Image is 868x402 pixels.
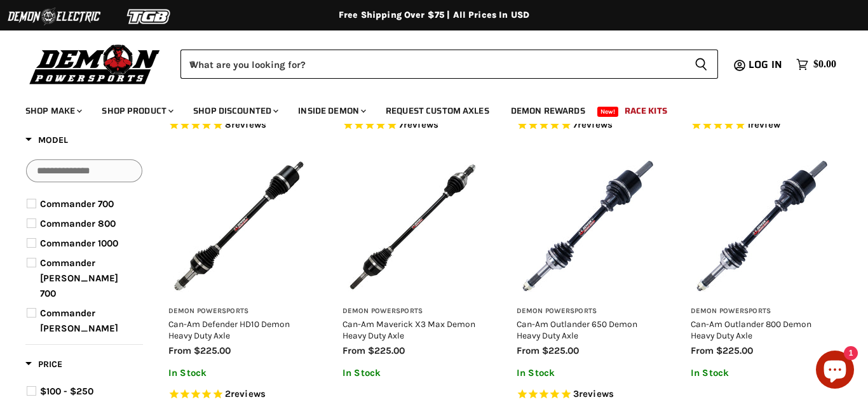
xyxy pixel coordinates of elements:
a: Can-Am Maverick X3 Max Demon Heavy Duty Axle [342,319,475,340]
span: $225.00 [542,345,579,356]
span: from [168,345,191,356]
span: Commander 700 [40,198,114,210]
span: $225.00 [368,345,405,356]
h3: Demon Powersports [168,307,311,316]
span: 1 reviews [747,119,780,131]
img: TGB Logo 2 [102,4,197,29]
button: Filter by Price [25,358,62,374]
span: New! [597,107,619,117]
span: reviews [579,388,614,399]
a: $0.00 [790,55,843,74]
p: In Stock [168,368,311,379]
span: $225.00 [716,345,753,356]
span: Rated 5.0 out of 5 stars 2 reviews [168,388,311,401]
p: In Stock [517,368,659,379]
a: Inside Demon [288,98,374,124]
span: from [691,345,714,356]
a: Shop Discounted [184,98,286,124]
span: 8 reviews [225,119,266,131]
span: from [517,345,539,356]
a: Can-Am Outlander 800 Demon Heavy Duty Axle [691,319,811,340]
ul: Main menu [16,93,833,124]
span: $100 - $250 [40,385,93,397]
span: Rated 5.0 out of 5 stars 3 reviews [517,388,659,401]
span: Rated 5.0 out of 5 stars 7 reviews [342,119,485,132]
span: 2 reviews [225,388,266,399]
img: Can-Am Maverick X3 Max Demon Heavy Duty Axle [342,155,485,297]
a: Can-Am Outlander 650 Demon Heavy Duty Axle [517,319,637,340]
span: $225.00 [194,345,231,356]
span: review [750,119,780,131]
img: Can-Am Outlander 800 Demon Heavy Duty Axle [691,155,833,297]
span: Price [25,359,62,370]
span: reviews [231,119,266,131]
input: When autocomplete results are available use up and down arrows to review and enter to select [180,50,684,79]
span: Rated 5.0 out of 5 stars 7 reviews [517,119,659,132]
a: Shop Make [16,98,90,124]
img: Demon Powersports [25,41,165,86]
span: Model [25,135,68,145]
span: Log in [749,57,782,72]
h3: Demon Powersports [342,307,485,316]
a: Log in [743,59,790,70]
span: Rated 5.0 out of 5 stars 1 reviews [691,119,833,132]
img: Can-Am Outlander 650 Demon Heavy Duty Axle [517,155,659,297]
button: Search [684,50,718,79]
p: In Stock [691,368,833,379]
a: Demon Rewards [501,98,595,124]
span: Commander 800 [40,218,116,229]
a: Request Custom Axles [376,98,499,124]
span: Commander 1000 [40,238,118,249]
inbox-online-store-chat: Shopify online store chat [812,351,858,392]
span: reviews [231,388,266,399]
span: from [342,345,365,356]
img: Can-Am Defender HD10 Demon Heavy Duty Axle [168,155,311,297]
p: In Stock [342,368,485,379]
span: 7 reviews [399,119,438,131]
span: Rated 4.8 out of 5 stars 8 reviews [168,119,311,132]
h3: Demon Powersports [517,307,659,316]
span: reviews [403,119,438,131]
img: Demon Electric Logo 2 [6,4,102,29]
span: Commander [PERSON_NAME] 700 [40,257,118,299]
a: Shop Product [92,98,181,124]
a: Can-Am Defender HD10 Demon Heavy Duty Axle [168,319,290,340]
h3: Demon Powersports [691,307,833,316]
span: 3 reviews [573,388,614,399]
input: Search Options [26,159,142,182]
span: 7 reviews [573,119,613,131]
span: reviews [578,119,613,131]
span: Commander [PERSON_NAME] 800 [40,307,118,349]
button: Filter by Model [25,134,68,150]
span: $0.00 [813,58,836,70]
a: Race Kits [615,98,677,124]
form: Product [180,50,718,79]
